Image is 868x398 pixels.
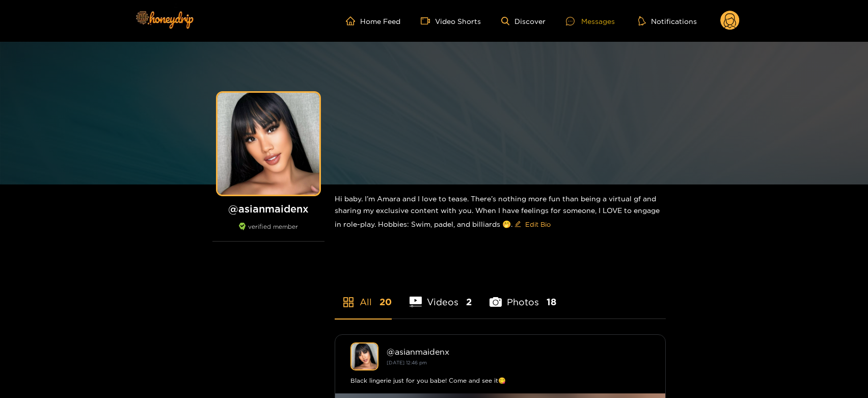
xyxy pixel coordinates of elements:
div: @ asianmaidenx [387,347,650,356]
span: 18 [547,296,556,308]
li: All [335,273,392,319]
div: Hi baby. I’m Amara and I love to tease. There’s nothing more fun than being a virtual gf and shar... [335,184,666,241]
div: verified member [212,223,324,242]
span: edit [514,221,521,228]
div: Messages [566,15,615,27]
a: Video Shorts [421,16,481,25]
small: [DATE] 12:46 pm [387,360,427,365]
a: Discover [501,17,546,25]
span: Edit Bio [525,219,551,229]
div: Black lingerie just for you babe! Come and see it😋 [350,376,650,386]
span: video-camera [421,16,435,25]
span: 20 [379,296,392,308]
h1: @ asianmaidenx [212,202,324,215]
span: home [346,16,360,25]
span: appstore [342,296,355,308]
li: Videos [410,273,472,319]
img: asianmaidenx [350,342,378,370]
a: Home Feed [346,16,400,25]
span: 2 [466,296,472,308]
button: editEdit Bio [512,216,553,232]
li: Photos [490,273,556,319]
button: Notifications [635,16,700,26]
